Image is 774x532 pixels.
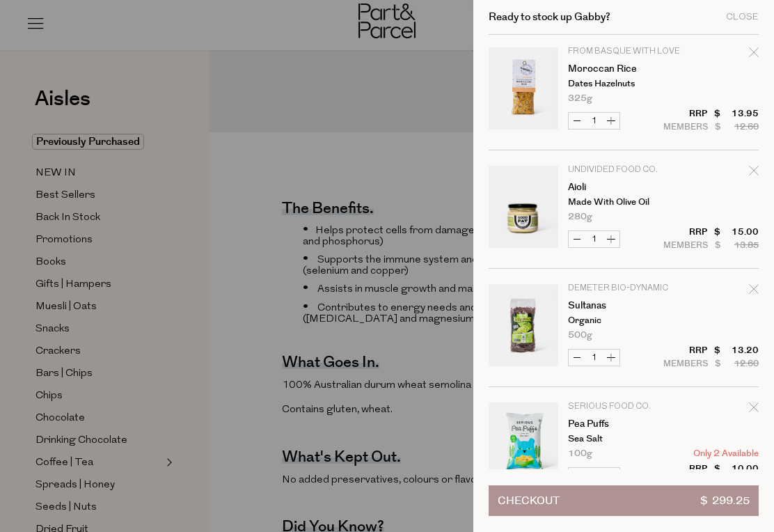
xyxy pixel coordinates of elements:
input: QTY Sultanas [585,350,603,366]
span: 500g [568,331,592,340]
a: Pea Puffs [568,419,676,429]
div: Remove Moroccan Rice [749,45,759,64]
span: Only 2 Available [693,449,759,458]
input: QTY Pea Puffs [585,468,603,484]
a: Sultanas [568,301,676,311]
a: Moroccan Rice [568,64,676,74]
p: Made with Olive Oil [568,198,676,207]
div: Remove Aioli [749,164,759,182]
span: 280g [568,212,592,221]
input: QTY Moroccan Rice [585,113,603,129]
span: Checkout [498,486,560,515]
p: Organic [568,316,676,325]
span: 325g [568,94,592,103]
p: Demeter Bio-Dynamic [568,284,676,292]
p: From Basque With Love [568,47,676,56]
p: Dates Hazelnuts [568,79,676,88]
p: Sea Salt [568,435,676,444]
input: QTY Aioli [585,231,603,247]
div: Remove Sultanas [749,282,759,301]
h2: Ready to stock up Gabby? [489,12,610,22]
a: Aioli [568,182,676,192]
span: $ 299.25 [700,486,750,515]
div: Remove Pea Puffs [749,400,759,419]
span: 100g [568,449,592,458]
p: Undivided Food Co. [568,166,676,174]
p: Serious Food Co. [568,402,676,411]
button: Checkout$ 299.25 [489,485,759,516]
div: Close [726,13,759,22]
